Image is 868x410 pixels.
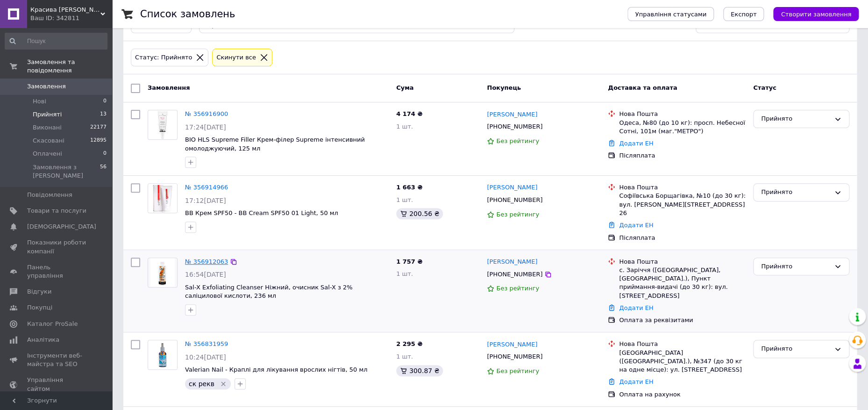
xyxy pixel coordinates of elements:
[396,184,422,191] span: 1 663 ₴
[214,53,258,63] div: Cкинути все
[185,209,338,216] a: BB Крем SPF50 - BB Cream SPF50 01 Light, 50 мл
[619,316,746,324] div: Оплата за реквізитами
[396,123,413,130] span: 1 шт.
[487,123,542,130] span: [PHONE_NUMBER]
[396,208,443,219] div: 200.56 ₴
[635,11,706,18] span: Управління статусами
[148,110,178,140] a: Фото товару
[761,262,830,272] div: Прийнято
[27,238,86,255] span: Показники роботи компанії
[396,196,413,203] span: 1 шт.
[496,137,539,144] span: Без рейтингу
[185,340,228,347] a: № 356831959
[90,123,107,132] span: 22177
[185,184,228,191] a: № 356914966
[185,353,226,361] span: 10:24[DATE]
[27,303,52,312] span: Покупці
[619,192,746,217] div: Софіївська Борщагівка, №10 (до 30 кг): вул. [PERSON_NAME][STREET_ADDRESS] 26
[487,271,542,278] span: [PHONE_NUMBER]
[33,97,46,106] span: Нові
[185,284,353,300] a: Sal-X Exfoliating Cleanser Ніжний, очисник Sal-X з 2% саліцилової кислоти, 236 мл
[185,366,367,373] a: Valerian Nail - Краплі для лікування врослих нігтів, 50 мл
[27,207,86,215] span: Товари та послуги
[761,114,830,124] div: Прийнято
[151,110,175,139] img: Фото товару
[496,285,539,292] span: Без рейтингу
[731,11,757,18] span: Експорт
[189,380,214,388] span: ск рекв
[30,14,112,22] div: Ваш ID: 342811
[619,183,746,192] div: Нова Пошта
[220,380,227,388] svg: Видалити мітку
[185,197,226,204] span: 17:12[DATE]
[27,263,86,280] span: Панель управління
[100,110,107,119] span: 13
[496,367,539,374] span: Без рейтингу
[487,183,537,192] a: [PERSON_NAME]
[33,110,62,119] span: Прийняті
[396,110,422,117] span: 4 174 ₴
[487,258,537,266] a: [PERSON_NAME]
[619,234,746,242] div: Післяплата
[150,258,175,287] img: Фото товару
[608,84,677,91] span: Доставка та оплата
[148,340,177,369] img: Фото товару
[761,344,830,354] div: Прийнято
[100,163,107,180] span: 56
[764,10,859,17] a: Створити замовлення
[103,97,107,106] span: 0
[33,150,62,158] span: Оплачені
[148,258,178,288] a: Фото товару
[396,84,413,91] span: Cума
[185,136,365,152] a: BIO HLS Supreme Filler Крем-філер Supreme інтенсивний омолоджуючий, 125 мл
[487,196,542,203] span: [PHONE_NUMBER]
[27,320,78,328] span: Каталог ProSale
[761,187,830,197] div: Прийнято
[103,150,107,158] span: 0
[496,211,539,218] span: Без рейтингу
[619,304,653,311] a: Додати ЕН
[133,53,194,63] div: Статус: Прийнято
[27,58,112,75] span: Замовлення та повідомлення
[185,271,226,278] span: 16:54[DATE]
[619,378,653,385] a: Додати ЕН
[619,222,653,229] a: Додати ЕН
[33,123,62,132] span: Виконані
[90,137,107,145] span: 12895
[619,151,746,160] div: Післяплата
[619,349,746,374] div: [GEOGRAPHIC_DATA] ([GEOGRAPHIC_DATA].), №347 (до 30 кг на одне місце): ул. [STREET_ADDRESS]
[619,140,653,147] a: Додати ЕН
[487,110,537,119] a: [PERSON_NAME]
[30,6,100,14] span: Красива Я
[396,365,443,376] div: 300.87 ₴
[773,7,859,21] button: Створити замовлення
[487,353,542,360] span: [PHONE_NUMBER]
[723,7,764,21] button: Експорт
[33,163,100,180] span: Замовлення з [PERSON_NAME]
[396,258,422,265] span: 1 757 ₴
[619,266,746,300] div: с. Заріччя ([GEOGRAPHIC_DATA], [GEOGRAPHIC_DATA].), Пункт приймання-видачі (до 30 кг): вул. [STRE...
[148,184,177,213] img: Фото товару
[148,183,178,213] a: Фото товару
[27,288,51,296] span: Відгуки
[619,110,746,118] div: Нова Пошта
[27,352,86,368] span: Інструменти веб-майстра та SEO
[27,376,86,393] span: Управління сайтом
[619,340,746,348] div: Нова Пошта
[27,191,72,199] span: Повідомлення
[185,258,228,265] a: № 356912063
[619,119,746,136] div: Одеса, №80 (до 10 кг): просп. Небесної Сотні, 101м (маг."МЕТРО")
[396,353,413,360] span: 1 шт.
[627,7,714,21] button: Управління статусами
[140,8,235,20] h1: Список замовлень
[27,223,96,231] span: [DEMOGRAPHIC_DATA]
[619,258,746,266] div: Нова Пошта
[27,336,59,344] span: Аналітика
[781,11,851,18] span: Створити замовлення
[185,110,228,117] a: № 356916900
[753,84,776,91] span: Статус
